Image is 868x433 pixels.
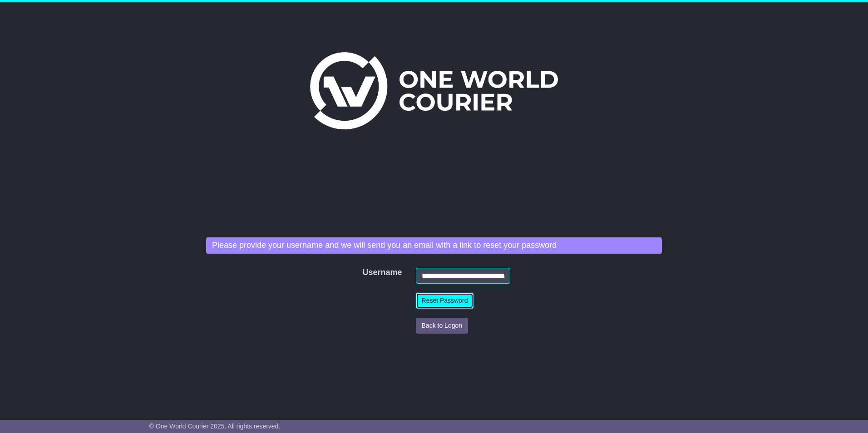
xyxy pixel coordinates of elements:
[358,268,370,278] label: Username
[149,423,281,430] span: © One World Courier 2025. All rights reserved.
[416,318,469,334] button: Back to Logon
[206,237,662,254] div: Please provide your username and we will send you an email with a link to reset your password
[416,293,474,309] button: Reset Password
[310,52,558,129] img: One World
